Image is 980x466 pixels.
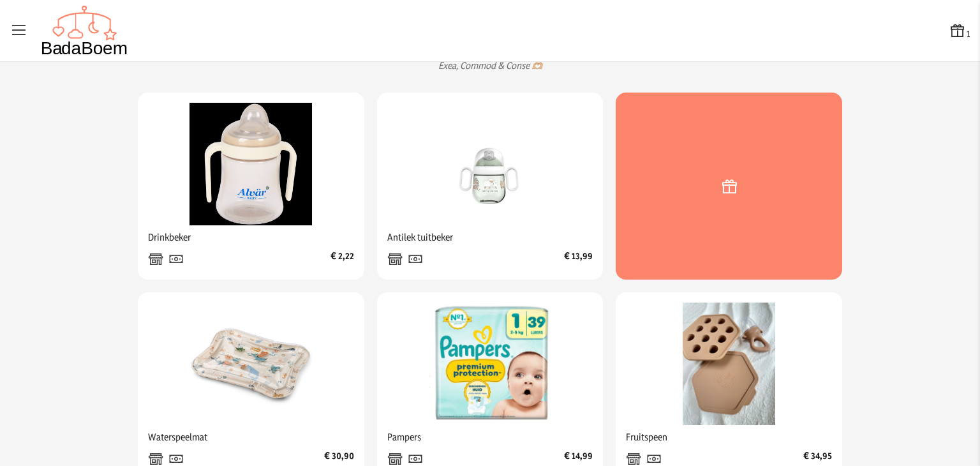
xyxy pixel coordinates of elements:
button: 1 [949,22,970,40]
span: € 13,99 [564,249,593,269]
img: Drinkbeker [189,103,312,225]
span: Drinkbeker [148,225,354,249]
img: Badaboem [41,5,128,56]
img: Antilek tuitbeker [429,103,551,225]
span: Pampers [387,425,593,449]
span: Fruitspeen [626,425,832,449]
img: Waterspeelmat [189,303,312,425]
span: € 2,22 [330,249,354,269]
span: Waterspeelmat [148,425,354,449]
img: Fruitspeen [668,303,791,425]
img: Pampers [429,303,551,425]
span: Antilek tuitbeker [387,225,593,249]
